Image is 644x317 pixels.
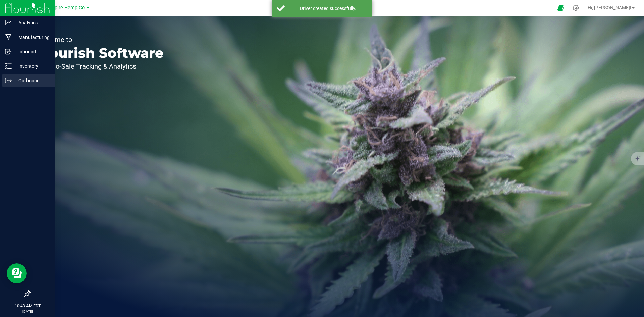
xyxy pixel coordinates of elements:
p: Inventory [12,62,52,70]
p: Analytics [12,19,52,27]
p: Inbound [12,48,52,56]
span: Empire Hemp Co. [48,5,86,11]
p: Welcome to [36,36,164,43]
p: Manufacturing [12,33,52,41]
p: 10:43 AM EDT [3,303,52,309]
inline-svg: Inbound [5,48,12,55]
inline-svg: Inventory [5,63,12,69]
inline-svg: Analytics [5,19,12,26]
p: Seed-to-Sale Tracking & Analytics [36,63,164,70]
inline-svg: Manufacturing [5,34,12,41]
p: Outbound [12,76,52,85]
p: Flourish Software [36,46,164,60]
span: Hi, [PERSON_NAME]! [588,5,631,10]
div: Driver created successfully. [288,5,367,12]
div: Manage settings [572,5,580,11]
iframe: Resource center [7,263,27,283]
p: [DATE] [3,309,52,314]
inline-svg: Outbound [5,77,12,84]
span: Open Ecommerce Menu [553,1,568,14]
